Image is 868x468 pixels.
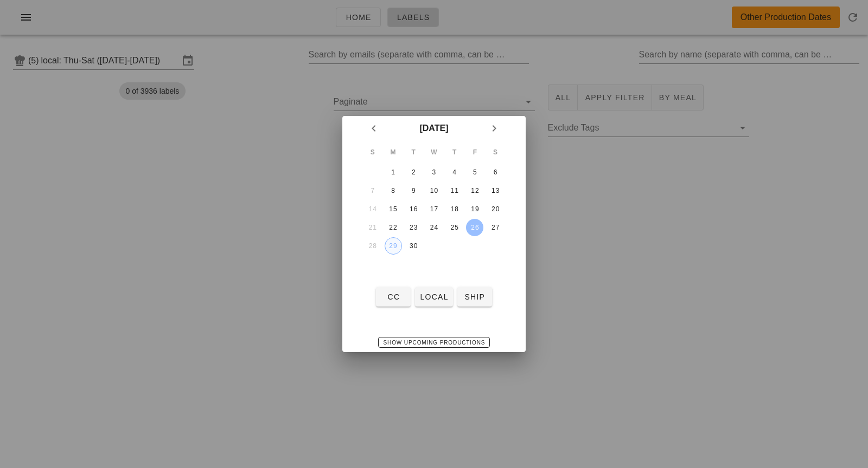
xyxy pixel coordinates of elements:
[415,118,452,139] button: [DATE]
[446,219,463,236] button: 25
[380,292,406,301] span: CC
[484,119,504,138] button: Next month
[446,224,463,231] div: 25
[446,164,463,181] button: 4
[486,142,505,162] th: S
[457,287,492,307] button: ship
[384,142,403,162] th: M
[425,219,443,236] button: 24
[487,164,504,181] button: 6
[405,164,422,181] button: 2
[385,200,402,218] button: 15
[466,200,483,218] button: 19
[466,168,483,176] div: 5
[405,182,422,199] button: 9
[415,287,452,307] button: local
[446,187,463,194] div: 11
[487,187,504,194] div: 13
[487,182,504,199] button: 13
[419,292,448,301] span: local
[466,164,483,181] button: 5
[446,205,463,213] div: 18
[466,219,483,236] button: 26
[385,182,402,199] button: 8
[425,182,443,199] button: 10
[425,164,443,181] button: 3
[385,205,402,213] div: 15
[487,224,504,231] div: 27
[487,168,504,176] div: 6
[465,142,485,162] th: F
[425,200,443,218] button: 17
[405,205,422,213] div: 16
[487,205,504,213] div: 20
[446,182,463,199] button: 11
[404,142,423,162] th: T
[405,200,422,218] button: 16
[425,168,443,176] div: 3
[385,242,401,250] div: 29
[385,219,402,236] button: 22
[385,164,402,181] button: 1
[385,187,402,194] div: 8
[405,237,422,255] button: 30
[385,168,402,176] div: 1
[405,187,422,194] div: 9
[445,142,464,162] th: T
[466,187,483,194] div: 12
[466,224,483,231] div: 26
[446,200,463,218] button: 18
[363,142,382,162] th: S
[385,237,402,255] button: 29
[424,142,444,162] th: W
[487,219,504,236] button: 27
[405,242,422,250] div: 30
[425,224,443,231] div: 24
[425,205,443,213] div: 17
[466,182,483,199] button: 12
[383,340,486,346] span: Show Upcoming Productions
[487,200,504,218] button: 20
[425,187,443,194] div: 10
[376,287,411,307] button: CC
[446,168,463,176] div: 4
[378,337,490,348] button: Show Upcoming Productions
[405,219,422,236] button: 23
[364,119,384,138] button: Previous month
[385,224,402,231] div: 22
[405,224,422,231] div: 23
[466,205,483,213] div: 19
[462,292,488,301] span: ship
[405,168,422,176] div: 2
